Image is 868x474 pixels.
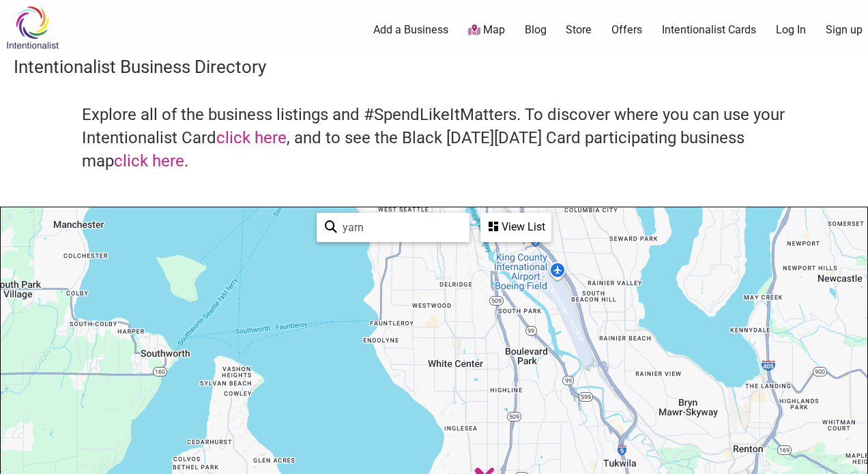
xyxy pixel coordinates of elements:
a: click here [114,151,184,171]
a: Sign up [826,23,863,38]
a: Log In [776,23,806,38]
div: View List [482,214,550,240]
h3: Intentionalist Business Directory [14,55,854,79]
div: See a list of the visible businesses [480,213,551,242]
a: Offers [611,23,642,38]
h4: Explore all of the business listings and #SpendLikeItMatters. To discover where you can use your ... [82,104,786,173]
a: Map [468,23,505,38]
input: Type to find and filter... [337,214,461,241]
a: Store [566,23,592,38]
a: Blog [525,23,547,38]
div: Type to search and filter [317,213,469,242]
a: Intentionalist Cards [662,23,756,38]
a: click here [216,128,287,147]
a: Add a Business [373,23,448,38]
